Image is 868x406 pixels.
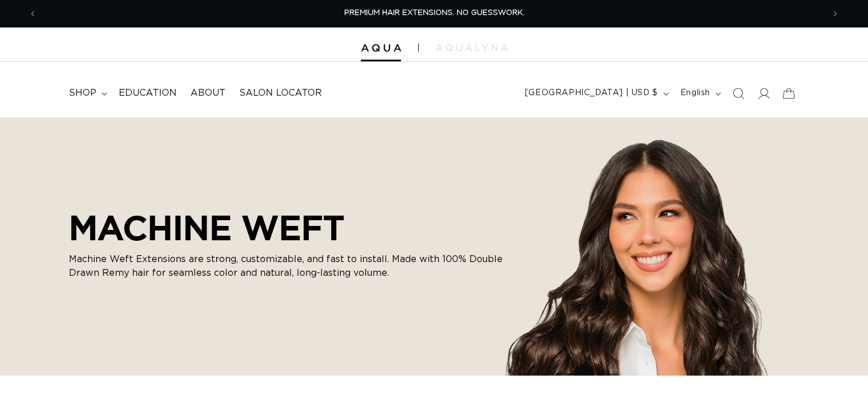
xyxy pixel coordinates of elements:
[436,44,508,51] img: aqualyna.com
[823,3,848,25] button: Next announcement
[680,87,710,99] span: English
[344,9,524,17] span: PREMIUM HAIR EXTENSIONS. NO GUESSWORK.
[726,81,751,106] summary: Search
[239,87,322,99] span: Salon Locator
[62,80,112,106] summary: shop
[69,208,505,248] h2: MACHINE WEFT
[69,87,96,99] span: shop
[361,44,401,52] img: Aqua Hair Extensions
[184,80,232,106] a: About
[20,3,45,25] button: Previous announcement
[190,87,225,99] span: About
[69,252,505,280] p: Machine Weft Extensions are strong, customizable, and fast to install. Made with 100% Double Draw...
[232,80,329,106] a: Salon Locator
[525,87,658,99] span: [GEOGRAPHIC_DATA] | USD $
[112,80,184,106] a: Education
[518,83,674,104] button: [GEOGRAPHIC_DATA] | USD $
[119,87,177,99] span: Education
[674,83,726,104] button: English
